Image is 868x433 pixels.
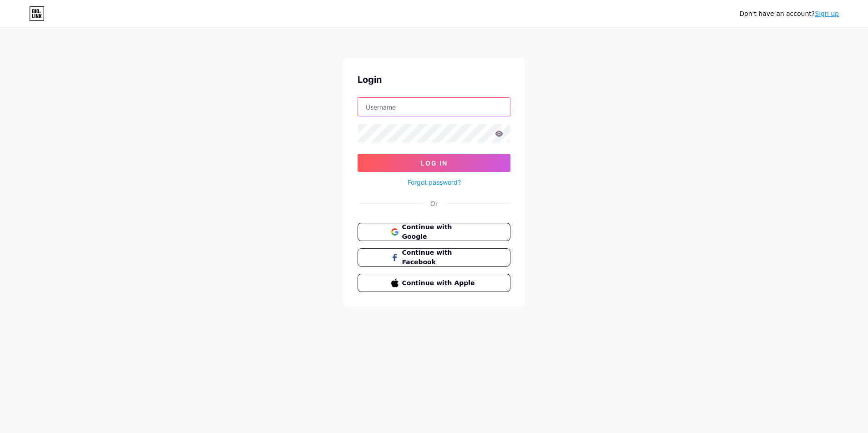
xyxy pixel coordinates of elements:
[358,73,510,86] div: Login
[358,223,510,241] button: Continue with Google
[421,159,448,167] span: Log In
[358,98,510,116] input: Username
[402,222,477,242] span: Continue with Google
[815,10,839,17] a: Sign up
[739,9,839,19] div: Don't have an account?
[358,274,510,292] button: Continue with Apple
[408,177,461,187] a: Forgot password?
[402,278,477,288] span: Continue with Apple
[402,248,477,267] span: Continue with Facebook
[358,154,510,172] button: Log In
[430,199,438,208] div: Or
[358,248,510,267] button: Continue with Facebook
